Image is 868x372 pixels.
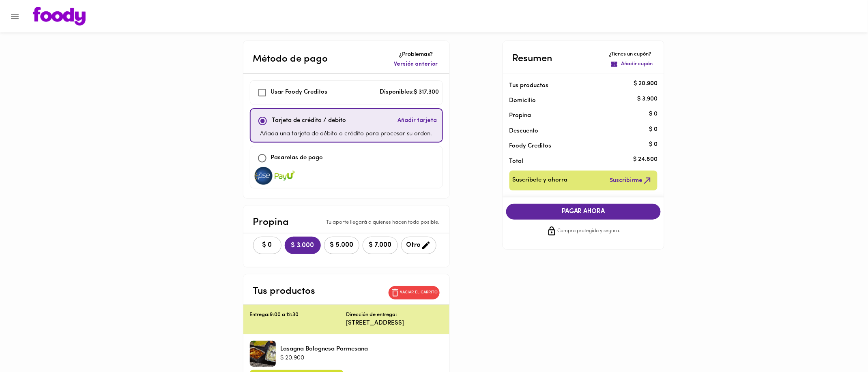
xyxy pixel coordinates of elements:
[285,237,321,254] button: $ 3.000
[346,311,397,319] p: Dirección de entrega:
[393,51,440,59] p: ¿Problemas?
[400,290,438,295] p: Vaciar el carrito
[368,242,393,249] span: $ 7.000
[821,325,860,364] iframe: Messagebird Livechat Widget
[609,59,654,70] button: Añadir cupón
[509,96,536,105] p: Domicilio
[258,242,276,249] span: $ 0
[509,111,645,120] p: Propina
[254,167,274,185] img: visa
[509,142,645,150] p: Foody Creditos
[253,52,328,66] p: Método de pago
[271,154,323,163] p: Pasarelas de pago
[509,81,645,90] p: Tus productos
[329,242,354,249] span: $ 5.000
[558,227,621,235] span: Compra protegida y segura.
[394,60,438,68] span: Versión anterior
[633,156,657,164] p: $ 24.800
[649,110,657,118] p: $ 0
[637,95,657,103] p: $ 3.900
[398,117,437,125] span: Añadir tarjeta
[609,51,654,58] p: ¿Tienes un cupón?
[396,112,439,130] button: Añadir tarjeta
[509,127,539,135] p: Descuento
[363,237,398,254] button: $ 7.000
[260,130,432,139] p: Añada una tarjeta de débito o crédito para procesar su orden.
[271,88,328,97] p: Usar Foody Creditos
[509,157,645,166] p: Total
[33,7,86,26] img: logo.png
[649,125,657,134] p: $ 0
[281,354,368,362] p: $ 20.900
[327,219,440,227] p: Tu aporte llegará a quienes hacen todo posible.
[610,175,653,186] span: Suscribirme
[275,167,295,185] img: visa
[281,345,368,353] p: Lasagna Bolognesa Parmesana
[621,60,653,68] p: Añadir cupón
[513,51,553,66] p: Resumen
[389,286,440,299] button: Vaciar el carrito
[250,311,346,319] p: Entrega: 9:00 a 12:30
[5,6,25,26] button: Menu
[393,59,440,70] button: Versión anterior
[406,240,431,250] span: Otro
[514,208,653,216] span: PAGAR AHORA
[649,140,657,149] p: $ 0
[346,319,443,327] p: [STREET_ADDRESS]
[253,215,289,230] p: Propina
[272,116,346,126] p: Tarjeta de crédito / debito
[253,237,281,254] button: $ 0
[324,237,359,254] button: $ 5.000
[513,175,568,186] span: Suscríbete y ahorra
[401,237,436,254] button: Otro
[506,204,661,220] button: PAGAR AHORA
[250,341,276,367] div: Lasagna Bolognesa Parmesana
[608,174,654,187] button: Suscribirme
[380,88,439,97] p: Disponibles: $ 317.300
[253,284,316,299] p: Tus productos
[634,80,657,88] p: $ 20.900
[291,242,314,250] span: $ 3.000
